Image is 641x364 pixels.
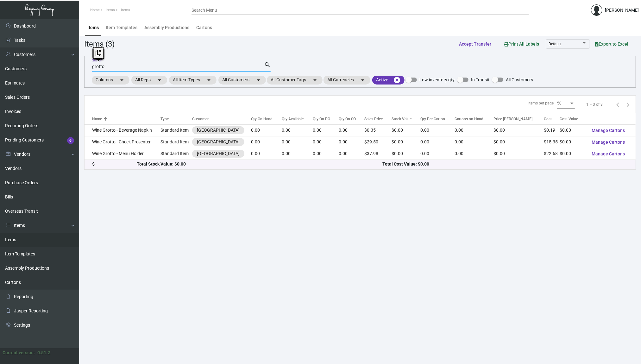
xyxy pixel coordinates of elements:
[282,116,304,122] div: Qty Available
[339,148,364,160] td: 0.00
[592,128,625,133] span: Manage Cartons
[282,116,313,122] div: Qty Available
[92,116,102,122] div: Name
[160,116,169,122] div: Type
[471,76,489,84] span: In Transit
[90,8,100,12] span: Home
[560,116,587,122] div: Cost Value
[313,136,339,148] td: 0.00
[192,113,251,124] th: Customer
[591,4,602,16] img: admin@bootstrapmaster.com
[587,125,630,136] button: Manage Cartons
[544,148,560,160] td: $22.68
[455,116,494,122] div: Cartons on Hand
[218,76,266,85] mat-chip: All Customers
[92,76,129,85] mat-chip: Columns
[587,148,630,160] button: Manage Cartons
[623,99,633,110] button: Next page
[87,24,99,31] div: Items
[493,136,544,148] td: $0.00
[311,76,319,84] mat-icon: arrow_drop_down
[613,99,623,110] button: Previous page
[592,140,625,145] span: Manage Cartons
[359,76,367,84] mat-icon: arrow_drop_down
[557,101,562,105] span: 50
[3,349,35,356] div: Current version:
[264,61,271,69] mat-icon: search
[84,38,115,50] div: Items (3)
[85,136,160,148] td: Wine Grotto - Check Presenter
[459,41,491,47] span: Accept Transfer
[160,116,192,122] div: Type
[493,124,544,136] td: $0.00
[420,136,455,148] td: 0.00
[251,116,282,122] div: Qty On Hand
[392,116,420,122] div: Stock Value
[324,76,370,85] mat-chip: All Currencies
[560,124,587,136] td: $0.00
[393,76,401,84] mat-icon: cancel
[392,148,420,160] td: $0.00
[160,124,192,136] td: Standard Item
[382,161,628,167] div: Total Cost Value: $0.00
[197,150,240,157] div: [GEOGRAPHIC_DATA]
[392,124,420,136] td: $0.00
[197,127,240,134] div: [GEOGRAPHIC_DATA]
[131,76,167,85] mat-chip: All Reps
[339,124,364,136] td: 0.00
[251,124,282,136] td: 0.00
[372,76,405,85] mat-chip: Active
[560,136,587,148] td: $0.00
[197,139,240,145] div: [GEOGRAPHIC_DATA]
[251,148,282,160] td: 0.00
[557,101,575,106] mat-select: Items per page:
[499,38,544,50] button: Print All Labels
[504,41,539,47] span: Print All Labels
[339,116,364,122] div: Qty On SO
[106,24,137,31] div: Item Templates
[544,124,560,136] td: $0.19
[339,136,364,148] td: 0.00
[160,136,192,148] td: Standard Item
[365,136,392,148] td: $29.50
[282,124,313,136] td: 0.00
[313,148,339,160] td: 0.00
[454,38,496,50] button: Accept Transfer
[420,124,455,136] td: 0.00
[392,116,412,122] div: Stock Value
[455,136,494,148] td: 0.00
[365,116,383,122] div: Sales Price
[106,8,115,12] span: Items
[455,124,494,136] td: 0.00
[160,148,192,160] td: Standard Item
[420,116,455,122] div: Qty Per Carton
[85,124,160,136] td: Wine Grotto - Beverage Napkin
[137,161,382,167] div: Total Stock Value: $0.00
[506,76,533,84] span: All Customers
[605,7,639,14] div: [PERSON_NAME]
[590,38,633,50] button: Export to Excel
[544,116,560,122] div: Cost
[455,148,494,160] td: 0.00
[92,116,160,122] div: Name
[419,76,455,84] span: Low inventory qty
[595,41,628,47] span: Export to Excel
[255,76,262,84] mat-icon: arrow_drop_down
[365,124,392,136] td: $0.35
[549,42,561,46] span: Default
[544,136,560,148] td: $15.35
[144,24,189,31] div: Assembly Productions
[196,24,212,31] div: Cartons
[313,124,339,136] td: 0.00
[313,116,330,122] div: Qty On PO
[420,116,445,122] div: Qty Per Carton
[560,116,578,122] div: Cost Value
[455,116,484,122] div: Cartons on Hand
[205,76,213,84] mat-icon: arrow_drop_down
[365,116,392,122] div: Sales Price
[37,349,50,356] div: 0.51.2
[592,151,625,156] span: Manage Cartons
[392,136,420,148] td: $0.00
[267,76,323,85] mat-chip: All Customer Tags
[251,116,273,122] div: Qty On Hand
